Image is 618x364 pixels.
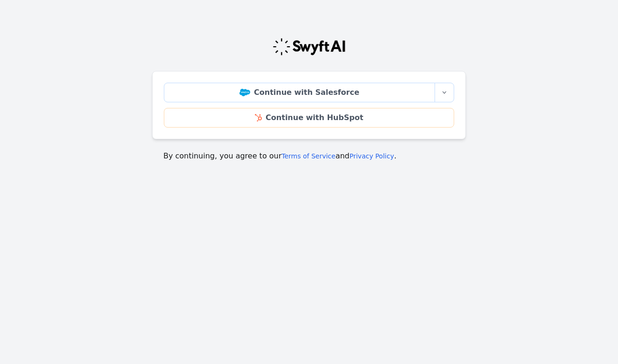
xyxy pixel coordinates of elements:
a: Continue with Salesforce [164,83,435,102]
img: HubSpot [255,114,262,121]
p: By continuing, you agree to our and . [163,150,455,162]
a: Terms of Service [281,152,335,160]
img: Swyft Logo [272,37,346,56]
a: Privacy Policy [350,152,394,160]
img: Salesforce [239,89,250,96]
a: Continue with HubSpot [164,108,454,128]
